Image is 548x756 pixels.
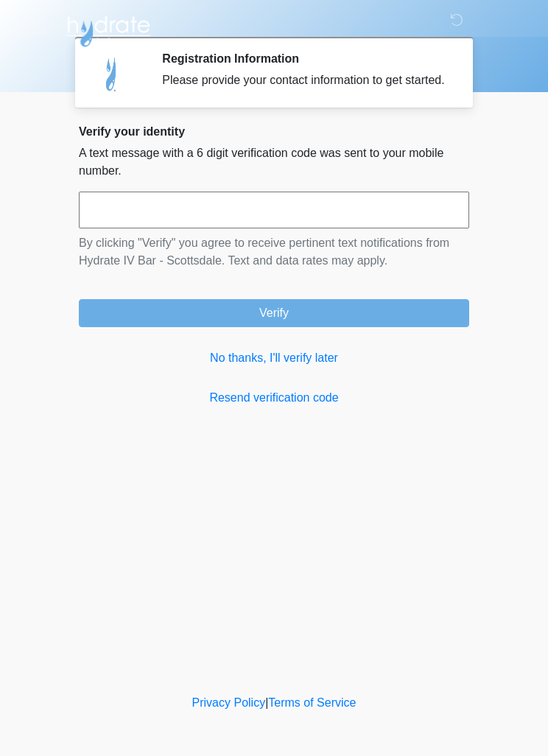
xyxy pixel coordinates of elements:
p: A text message with a 6 digit verification code was sent to your mobile number. [79,144,469,180]
div: Please provide your contact information to get started. [162,71,447,89]
img: Agent Avatar [90,52,134,96]
h2: Verify your identity [79,125,469,139]
a: Terms of Service [268,696,356,709]
a: | [265,696,268,709]
a: Resend verification code [79,389,469,407]
button: Verify [79,299,469,327]
p: By clicking "Verify" you agree to receive pertinent text notifications from Hydrate IV Bar - Scot... [79,234,469,270]
a: Privacy Policy [192,696,266,709]
a: No thanks, I'll verify later [79,349,469,367]
img: Hydrate IV Bar - Scottsdale Logo [64,11,152,48]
